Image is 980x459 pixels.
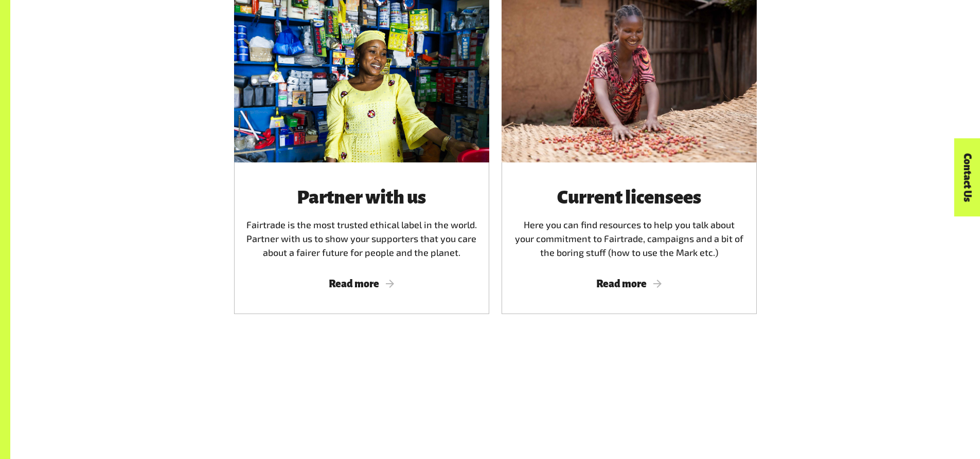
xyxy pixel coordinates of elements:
div: Here you can find resources to help you talk about your commitment to Fairtrade, campaigns and a ... [514,187,744,260]
div: Fairtrade is the most trusted ethical label in the world. Partner with us to show your supporters... [246,187,477,260]
span: Read more [514,278,744,289]
span: Read more [246,278,477,289]
h3: Current licensees [514,187,744,208]
h3: Partner with us [246,187,477,208]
